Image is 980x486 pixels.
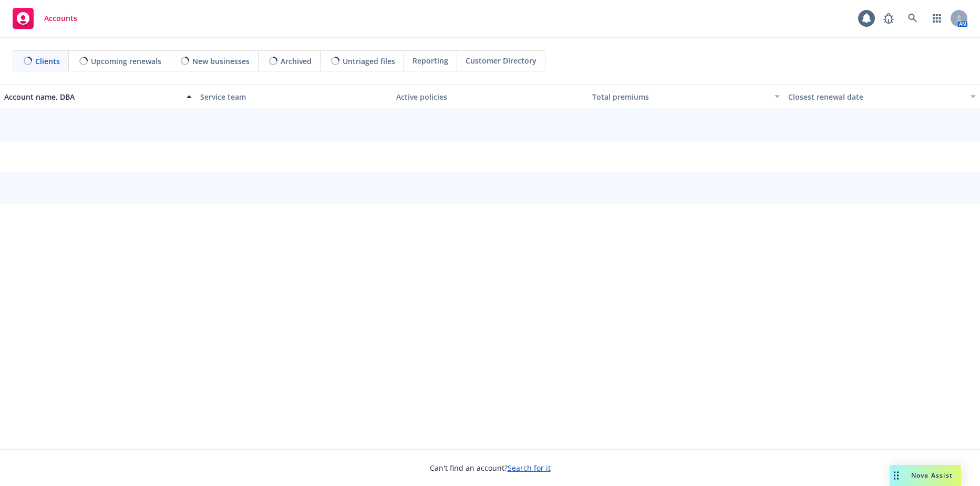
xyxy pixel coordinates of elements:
div: Drag to move [890,465,903,486]
span: Untriaged files [343,56,395,67]
span: Customer Directory [466,55,537,66]
div: Total premiums [592,91,768,102]
a: Search [902,8,923,29]
a: Switch app [926,8,947,29]
span: Can't find an account? [430,462,551,473]
div: Closest renewal date [788,91,964,102]
button: Total premiums [588,84,784,109]
span: Accounts [44,14,77,23]
span: New businesses [192,56,250,67]
a: Search for it [508,463,551,473]
span: Clients [35,56,60,67]
span: Nova Assist [911,471,953,480]
button: Nova Assist [890,465,961,486]
span: Upcoming renewals [91,56,161,67]
div: Active policies [396,91,584,102]
button: Active policies [392,84,588,109]
div: Account name, DBA [4,91,180,102]
button: Service team [196,84,392,109]
span: Archived [281,56,312,67]
button: Closest renewal date [784,84,980,109]
div: Service team [200,91,388,102]
a: Report a Bug [878,8,899,29]
span: Reporting [412,55,448,66]
a: Accounts [8,4,81,33]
